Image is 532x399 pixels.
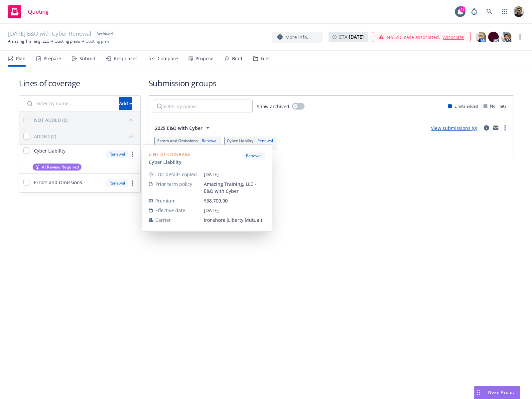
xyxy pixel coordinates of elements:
div: No limits [483,103,506,109]
div: Submit [79,56,95,61]
a: Associate [443,34,464,41]
span: Archived [96,31,113,37]
a: Amazing Training, LLC [8,38,49,44]
span: No SSC case associated. [387,34,440,41]
span: Cyber Liability [227,138,253,144]
div: Renewal [106,150,128,158]
div: Files [261,56,271,61]
img: photo [488,32,499,42]
div: Responses [114,56,138,61]
button: 2025 E&O with Cyber [153,121,214,135]
a: Search [483,5,496,18]
img: photo [501,32,511,42]
a: Report a Bug [467,5,481,18]
button: ADDED (2) [34,131,136,142]
div: Compare [158,56,178,61]
span: More info... [285,34,311,41]
button: More info... [272,32,323,43]
div: Bind [232,56,242,61]
div: Drag to move [474,386,483,399]
a: more [128,150,136,158]
a: Quoting plans [55,38,80,44]
div: Renewal [106,179,128,187]
button: Nova Assist [474,386,520,399]
a: mail [492,124,500,132]
a: Switch app [498,5,511,18]
span: Errors and Omissions [34,179,82,186]
span: Quoting plan [85,38,109,44]
span: ETA : [339,33,364,40]
span: Quoting [28,9,49,14]
input: Filter by name... [153,100,253,113]
a: more [516,33,524,41]
a: View submissions (0) [431,125,477,131]
h1: Submission groups [149,78,513,89]
img: photo [513,6,524,17]
div: Renewal [200,138,219,144]
a: Quoting [5,2,51,21]
a: circleInformation [482,124,490,132]
a: more [501,124,509,132]
img: photo [475,32,486,42]
strong: [DATE] [349,34,364,40]
div: Renewal [256,138,274,144]
button: AI Review Required [33,164,81,171]
span: AI Review Required [42,164,79,170]
div: Propose [196,56,213,61]
div: NOT ADDED (0) [34,117,67,124]
div: Prepare [44,56,61,61]
button: NOT ADDED (0) [34,115,136,125]
h1: Lines of coverage [19,78,141,89]
a: more [128,179,136,187]
span: Show archived [257,103,289,110]
div: ADDED (2) [34,133,56,140]
button: Add [119,97,132,110]
span: Errors and Omissions [157,138,198,144]
div: Plan [16,56,26,61]
div: 47 [460,6,465,12]
input: Filter by name... [23,97,115,110]
div: Add [119,97,132,110]
div: Limits added [448,103,478,109]
span: Cyber Liability [34,147,66,154]
span: 2025 E&O with Cyber [155,125,202,132]
span: Nova Assist [488,389,514,395]
span: [DATE] E&O with Cyber Renewal [8,30,91,38]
